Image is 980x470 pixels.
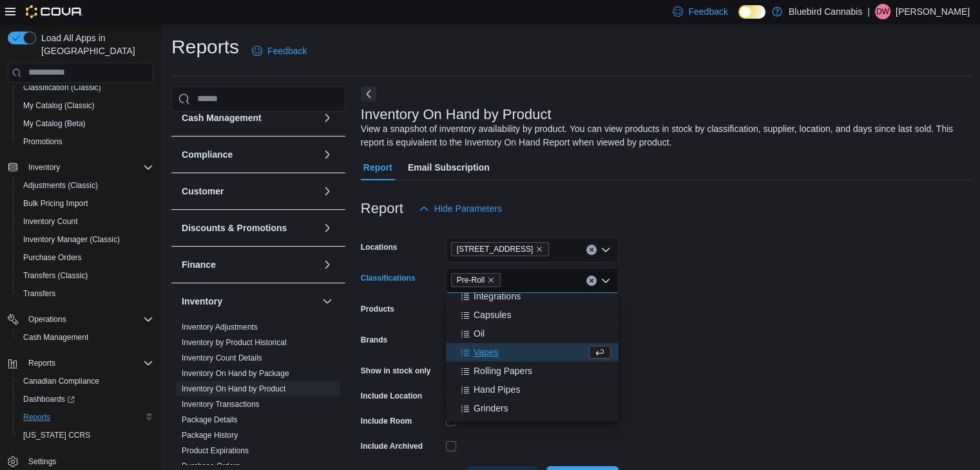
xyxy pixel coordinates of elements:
button: Customer [320,183,335,199]
a: Inventory On Hand by Package [182,369,289,378]
button: Compliance [320,147,335,162]
h3: Customer [182,185,224,198]
button: Vapes [446,343,619,362]
span: Product Expirations [182,446,249,456]
button: Inventory [23,160,65,175]
a: Transfers (Classic) [18,268,93,283]
span: Transfers (Classic) [18,268,153,283]
button: Clear input [586,276,597,286]
a: Dashboards [13,390,159,408]
label: Locations [361,242,398,252]
span: Promotions [23,136,62,147]
span: Transfers [18,286,153,301]
h1: Reports [171,34,239,60]
span: Cash Management [23,332,88,343]
a: Inventory On Hand by Product [182,384,285,393]
span: [STREET_ADDRESS] [457,243,533,256]
span: Dashboards [18,391,153,407]
button: Next [361,86,376,102]
a: Reports [18,409,55,425]
span: Grinders [474,402,508,415]
span: Vapes [474,346,499,359]
label: Show in stock only [361,366,431,376]
a: Package History [182,431,238,440]
span: Batteries [474,420,509,433]
span: Hand Pipes [474,383,520,396]
p: | [867,4,870,19]
span: Promotions [18,134,153,149]
span: Canadian Compliance [23,376,99,386]
a: Inventory Manager (Classic) [18,232,125,247]
button: Clear input [586,245,597,255]
span: Feedback [267,44,307,57]
span: My Catalog (Beta) [18,116,153,131]
button: Customer [182,185,317,198]
label: Include Location [361,391,422,401]
span: Transfers [23,288,55,299]
span: Reports [23,412,50,422]
span: Adjustments (Classic) [18,178,153,193]
span: Rolling Papers [474,364,532,377]
label: Classifications [361,273,416,283]
button: Batteries [446,418,619,437]
button: Promotions [13,133,159,151]
span: [US_STATE] CCRS [23,430,90,440]
p: [PERSON_NAME] [896,4,970,19]
span: Oil [474,327,485,340]
span: Report [363,155,392,180]
a: Transfers [18,286,61,301]
button: Adjustments (Classic) [13,176,159,194]
label: Include Archived [361,441,423,451]
button: Reports [23,355,61,371]
input: Dark Mode [738,5,765,19]
span: Bulk Pricing Import [23,198,88,209]
a: [US_STATE] CCRS [18,428,95,443]
button: Close list of options [600,276,611,286]
span: Purchase Orders [23,252,82,263]
button: Transfers (Classic) [13,267,159,285]
span: Capsules [474,308,511,321]
span: Hide Parameters [434,202,502,215]
a: Adjustments (Classic) [18,178,103,193]
span: Dark Mode [738,19,739,19]
span: My Catalog (Beta) [23,118,86,129]
span: Load All Apps in [GEOGRAPHIC_DATA] [36,32,153,57]
span: Inventory Count [18,214,153,229]
h3: Discounts & Promotions [182,221,287,234]
button: Capsules [446,306,619,324]
h3: Inventory On Hand by Product [361,107,552,122]
a: My Catalog (Beta) [18,116,91,131]
button: [US_STATE] CCRS [13,426,159,444]
a: Dashboards [18,391,80,407]
button: Discounts & Promotions [320,220,335,236]
button: Inventory [320,294,335,309]
button: Classification (Classic) [13,79,159,97]
span: Inventory [28,162,60,173]
a: Settings [23,454,61,469]
span: Adjustments (Classic) [23,180,98,191]
span: Inventory Count [23,216,78,227]
button: Open list of options [600,245,611,255]
button: Transfers [13,285,159,303]
span: My Catalog (Classic) [18,98,153,113]
span: Inventory Count Details [182,353,262,363]
span: Pre-Roll [451,273,501,287]
a: Bulk Pricing Import [18,196,93,211]
a: Package Details [182,415,238,424]
span: Inventory Adjustments [182,322,258,332]
span: Reports [23,355,153,371]
span: Purchase Orders [18,250,153,265]
span: Settings [28,456,56,467]
button: Operations [23,312,72,327]
div: Dustin watts [875,4,890,19]
span: Dw [876,4,889,19]
a: Inventory Count Details [182,353,262,362]
a: Inventory Adjustments [182,323,258,332]
button: Integrations [446,287,619,306]
button: Reports [13,408,159,426]
span: Operations [28,314,66,324]
a: Feedback [247,38,312,64]
button: My Catalog (Beta) [13,115,159,133]
label: Include Room [361,416,412,426]
span: Bulk Pricing Import [18,196,153,211]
